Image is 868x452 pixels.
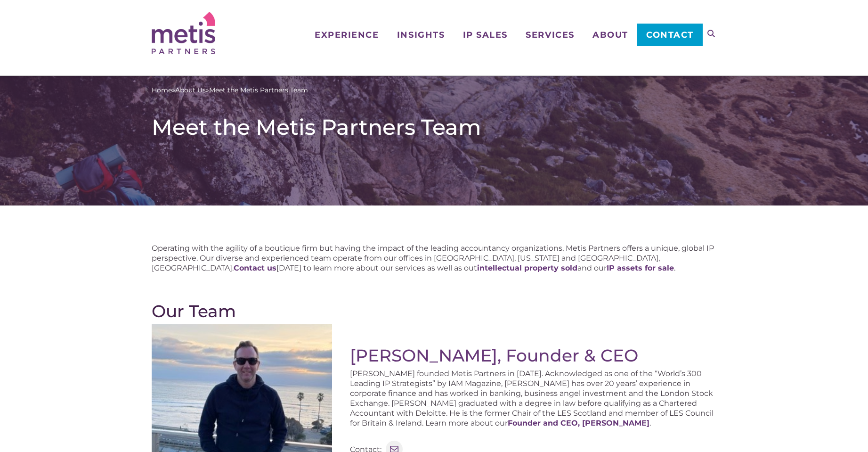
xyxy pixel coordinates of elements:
span: Contact [646,31,694,39]
h1: Meet the Metis Partners Team [152,114,717,140]
span: » » [152,85,308,95]
a: Contact [637,24,702,46]
a: IP assets for sale [607,263,674,272]
span: Services [526,31,574,39]
span: Experience [315,31,379,39]
img: Metis Partners [152,12,215,54]
span: Insights [397,31,445,39]
h2: Our Team [152,301,717,321]
span: About [592,31,628,39]
p: Operating with the agility of a boutique firm but having the impact of the leading accountancy or... [152,243,717,273]
a: intellectual property sold [477,263,577,272]
span: Meet the Metis Partners Team [209,85,308,95]
a: Founder and CEO, [PERSON_NAME] [508,419,649,427]
a: Contact us [234,263,276,272]
a: About Us [175,85,206,95]
a: Home [152,85,172,95]
span: IP Sales [463,31,508,39]
p: [PERSON_NAME] founded Metis Partners in [DATE]. Acknowledged as one of the “World’s 300 Leading I... [350,369,717,428]
a: [PERSON_NAME], Founder & CEO [350,345,638,366]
